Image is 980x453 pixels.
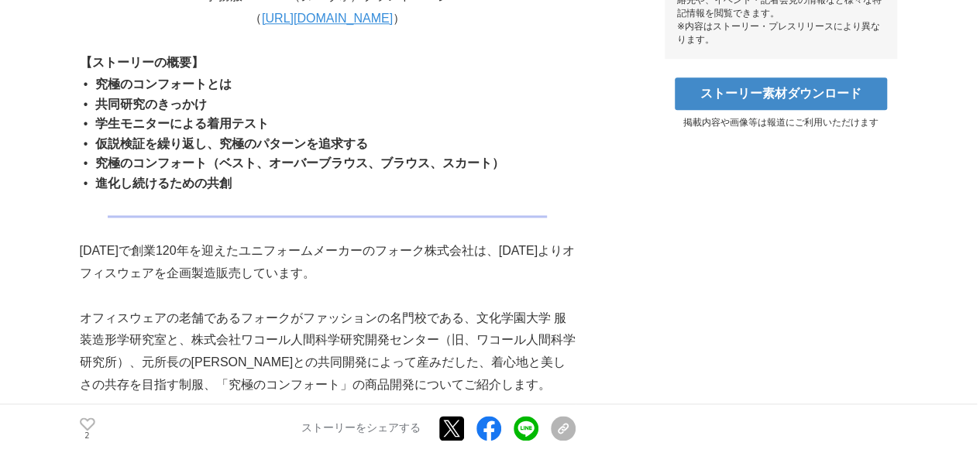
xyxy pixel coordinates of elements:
p: オフィスウェアの老舗であるフォークがファッションの名門校である、文化学園大学 服装造形学研究室と、株式会社ワコール人間科学研究開発センター（旧、ワコール人間科学研究所）、元所長の[PERSON_... [80,307,576,396]
p: 2 [80,432,95,440]
strong: 究極のコンフォート（ベスト、オーバーブラウス、ブラウス、スカート） [95,156,504,170]
strong: 学生モニターによる着用テスト [95,117,269,130]
img: thumbnail_00809570-e300-11ed-93d6-cd88cbf1d040.jpg [108,215,547,218]
strong: 究極のコンフォートとは [95,77,232,91]
strong: 共同研究のきっかけ [95,98,207,111]
a: [URL][DOMAIN_NAME] [262,12,393,25]
p: 掲載内容や画像等は報道にご利用いただけます [665,116,897,129]
a: ストーリー素材ダウンロード [675,77,887,110]
strong: 進化し続けるための共創 [95,177,232,190]
p: （ ） [80,8,576,30]
strong: 【ストーリーの概要】 [80,56,204,69]
p: [DATE]で創業120年を迎えたユニフォームメーカーのフォーク株式会社は、[DATE]よりオフィスウェアを企画製造販売しています。 [80,240,576,285]
strong: 仮説検証を繰り返し、究極のパターンを追求する [95,137,368,150]
p: ストーリーをシェアする [301,422,421,436]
